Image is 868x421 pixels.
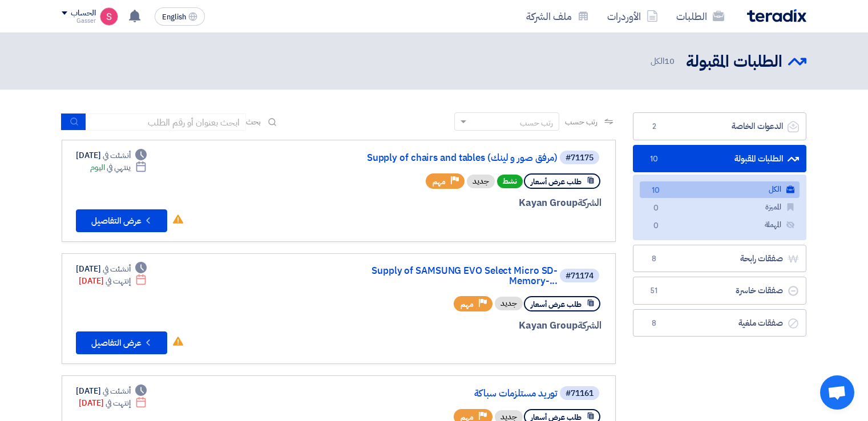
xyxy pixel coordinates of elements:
span: 10 [647,153,661,165]
a: صفقات رابحة8 [633,245,806,273]
button: عرض التفاصيل [76,209,167,232]
span: الكل [651,55,677,68]
div: Kayan Group [327,318,601,333]
span: ينتهي في [107,161,130,173]
span: 8 [647,253,661,265]
a: Open chat [820,375,854,410]
span: طلب عرض أسعار [531,299,582,310]
span: نشط [497,175,523,188]
a: المميزة [640,199,800,216]
span: مهم [461,299,474,310]
a: صفقات ملغية8 [633,309,806,337]
div: [DATE] [79,275,147,287]
span: 0 [649,220,663,232]
div: Gasser [62,18,95,24]
a: المهملة [640,217,800,233]
input: ابحث بعنوان أو رقم الطلب [86,114,246,131]
a: الدعوات الخاصة2 [633,112,806,140]
span: 51 [647,285,661,297]
span: بحث [246,116,261,128]
span: 10 [649,185,663,197]
div: جديد [495,297,523,310]
div: [DATE] [76,263,147,275]
a: الطلبات المقبولة10 [633,145,806,173]
a: Supply of SAMSUNG EVO Select Micro SD-Memory-... [329,266,558,286]
a: Supply of chairs and tables (مرفق صور و لينك) [329,153,558,163]
span: الشركة [578,196,602,210]
h2: الطلبات المقبولة [686,51,782,73]
span: رتب حسب [565,116,597,128]
span: طلب عرض أسعار [531,176,582,187]
img: unnamed_1748516558010.png [100,7,118,26]
img: Teradix logo [747,9,806,22]
span: 2 [647,121,661,132]
span: إنتهت في [106,275,130,287]
span: English [162,13,186,21]
span: 0 [649,203,663,214]
div: [DATE] [76,385,147,397]
div: رتب حسب [520,117,553,129]
div: جديد [467,175,495,188]
div: #71174 [566,272,594,280]
span: الشركة [578,318,602,333]
div: اليوم [90,161,147,173]
span: مهم [433,176,446,187]
div: [DATE] [76,149,147,161]
a: توريد مستلزمات سباكة [329,388,558,399]
span: أنشئت في [103,263,130,275]
span: 10 [664,55,675,67]
div: الحساب [71,9,95,18]
a: ملف الشركة [517,3,598,30]
span: إنتهت في [106,397,130,409]
a: الطلبات [667,3,733,30]
a: الكل [640,181,800,198]
a: الأوردرات [598,3,667,30]
div: #71175 [566,154,594,162]
button: English [155,7,205,26]
a: صفقات خاسرة51 [633,277,806,305]
div: [DATE] [79,397,147,409]
span: أنشئت في [103,149,130,161]
div: Kayan Group [327,196,601,211]
span: 8 [647,318,661,329]
span: أنشئت في [103,385,130,397]
div: #71161 [566,390,594,398]
button: عرض التفاصيل [76,331,167,354]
